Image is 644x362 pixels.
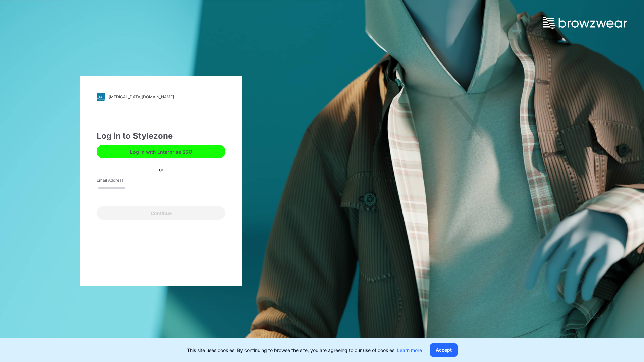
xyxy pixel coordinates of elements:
[97,130,225,142] div: Log in to Stylezone
[97,145,225,158] button: Log in with Enterprise SSO
[154,166,169,173] div: or
[397,347,422,353] a: Learn more
[97,177,144,183] label: Email Address
[97,93,225,101] a: [MEDICAL_DATA][DOMAIN_NAME]
[543,17,627,29] img: browzwear-logo.73288ffb.svg
[109,94,174,99] div: [MEDICAL_DATA][DOMAIN_NAME]
[187,347,422,354] p: This site uses cookies. By continuing to browse the site, you are agreeing to our use of cookies.
[430,343,458,357] button: Accept
[97,93,105,101] img: svg+xml;base64,PHN2ZyB3aWR0aD0iMjgiIGhlaWdodD0iMjgiIHZpZXdCb3g9IjAgMCAyOCAyOCIgZmlsbD0ibm9uZSIgeG...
